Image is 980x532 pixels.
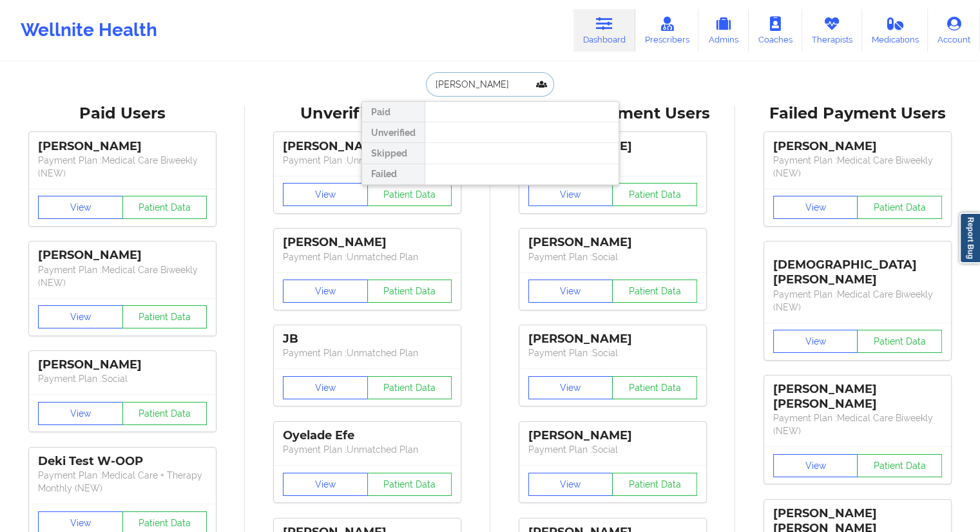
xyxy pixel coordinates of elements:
[862,9,928,52] a: Medications
[528,443,697,456] p: Payment Plan : Social
[283,139,452,154] div: [PERSON_NAME]
[528,347,697,359] p: Payment Plan : Social
[928,9,980,52] a: Account
[362,164,425,185] div: Failed
[38,154,207,180] p: Payment Plan : Medical Care Biweekly (NEW)
[612,376,697,399] button: Patient Data
[612,183,697,206] button: Patient Data
[283,376,368,399] button: View
[367,183,452,206] button: Patient Data
[283,235,452,250] div: [PERSON_NAME]
[773,248,942,287] div: [DEMOGRAPHIC_DATA][PERSON_NAME]
[38,372,207,385] p: Payment Plan : Social
[773,382,942,412] div: [PERSON_NAME] [PERSON_NAME]
[283,428,452,443] div: Oyelade Efe
[283,154,452,167] p: Payment Plan : Unmatched Plan
[254,104,481,124] div: Unverified Users
[773,288,942,314] p: Payment Plan : Medical Care Biweekly (NEW)
[773,454,858,477] button: View
[528,428,697,443] div: [PERSON_NAME]
[38,263,207,289] p: Payment Plan : Medical Care Biweekly (NEW)
[362,102,425,122] div: Paid
[38,469,207,495] p: Payment Plan : Medical Care + Therapy Monthly (NEW)
[749,9,802,52] a: Coaches
[773,330,858,353] button: View
[367,473,452,496] button: Patient Data
[38,305,123,328] button: View
[959,213,980,263] a: Report Bug
[38,402,123,425] button: View
[283,443,452,456] p: Payment Plan : Unmatched Plan
[122,402,207,425] button: Patient Data
[773,139,942,154] div: [PERSON_NAME]
[698,9,749,52] a: Admins
[528,280,613,303] button: View
[612,280,697,303] button: Patient Data
[122,305,207,328] button: Patient Data
[38,248,207,263] div: [PERSON_NAME]
[857,196,942,219] button: Patient Data
[773,412,942,437] p: Payment Plan : Medical Care Biweekly (NEW)
[362,143,425,164] div: Skipped
[122,196,207,219] button: Patient Data
[528,183,613,206] button: View
[773,154,942,180] p: Payment Plan : Medical Care Biweekly (NEW)
[283,183,368,206] button: View
[573,9,635,52] a: Dashboard
[612,473,697,496] button: Patient Data
[9,104,236,124] div: Paid Users
[38,196,123,219] button: View
[773,196,858,219] button: View
[362,122,425,143] div: Unverified
[528,473,613,496] button: View
[744,104,971,124] div: Failed Payment Users
[802,9,862,52] a: Therapists
[38,454,207,469] div: Deki Test W-OOP
[857,330,942,353] button: Patient Data
[528,332,697,347] div: [PERSON_NAME]
[283,251,452,263] p: Payment Plan : Unmatched Plan
[528,376,613,399] button: View
[528,251,697,263] p: Payment Plan : Social
[283,280,368,303] button: View
[528,235,697,250] div: [PERSON_NAME]
[283,332,452,347] div: JB
[38,357,207,372] div: [PERSON_NAME]
[857,454,942,477] button: Patient Data
[635,9,699,52] a: Prescribers
[38,139,207,154] div: [PERSON_NAME]
[283,473,368,496] button: View
[283,347,452,359] p: Payment Plan : Unmatched Plan
[367,280,452,303] button: Patient Data
[367,376,452,399] button: Patient Data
